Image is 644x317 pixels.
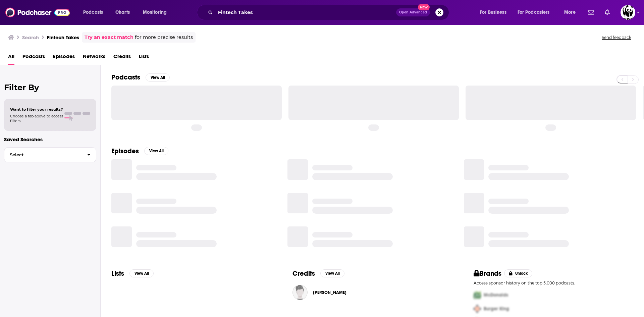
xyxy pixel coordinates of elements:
button: View All [146,73,170,82]
a: Lists [139,51,149,65]
a: Credits [113,51,131,65]
p: Saved Searches [4,136,96,143]
input: Search podcasts, credits, & more... [215,7,396,18]
h2: Filter By [4,83,96,92]
span: For Business [480,8,506,17]
span: Charts [115,8,130,17]
span: Want to filter your results? [10,107,63,112]
img: Podchaser - Follow, Share and Rate Podcasts [5,6,70,19]
button: Open AdvancedNew [396,8,430,16]
h3: Search [22,34,39,41]
a: Alex Johnson [313,290,346,295]
span: Monitoring [143,8,167,17]
button: Show profile menu [621,5,635,20]
span: For Podcasters [518,8,550,17]
a: All [8,51,14,65]
button: open menu [513,7,559,18]
button: Select [4,147,96,162]
a: CreditsView All [292,269,344,278]
a: Networks [83,51,105,65]
button: View All [320,269,344,277]
img: Second Pro Logo [471,302,484,316]
span: McDonalds [484,292,508,298]
h2: Lists [111,269,124,278]
button: open menu [78,7,112,18]
span: Choose a tab above to access filters. [10,114,63,123]
span: Select [4,153,82,157]
span: [PERSON_NAME] [313,290,346,295]
a: Episodes [53,51,75,65]
a: Podcasts [22,51,45,65]
span: Open Advanced [399,11,427,14]
button: Unlock [504,269,533,277]
a: Show notifications dropdown [585,7,597,18]
a: Show notifications dropdown [602,7,612,18]
span: Podcasts [83,8,103,17]
h2: Episodes [111,147,139,155]
span: More [564,8,576,17]
span: for more precise results [135,34,193,41]
a: EpisodesView All [111,147,168,155]
a: Try an exact match [85,34,133,41]
h3: Fintech Takes [47,34,79,41]
a: ListsView All [111,269,154,278]
button: open menu [138,7,175,18]
a: Charts [111,7,134,18]
button: open menu [559,7,584,18]
img: User Profile [621,5,635,20]
img: First Pro Logo [471,288,484,302]
span: New [418,4,430,10]
span: Logged in as MXA_Team [621,5,635,20]
h2: Podcasts [111,73,140,82]
img: Alex Johnson [292,285,308,300]
span: Burger King [484,306,509,312]
button: open menu [475,7,515,18]
p: Access sponsor history on the top 5,000 podcasts. [474,280,633,285]
button: Alex JohnsonAlex Johnson [292,282,452,303]
button: View All [144,147,168,155]
button: Send feedback [600,35,633,40]
div: Search podcasts, credits, & more... [203,5,455,20]
a: PodcastsView All [111,73,170,82]
h2: Brands [474,269,501,278]
h2: Credits [292,269,315,278]
button: View All [129,269,154,277]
